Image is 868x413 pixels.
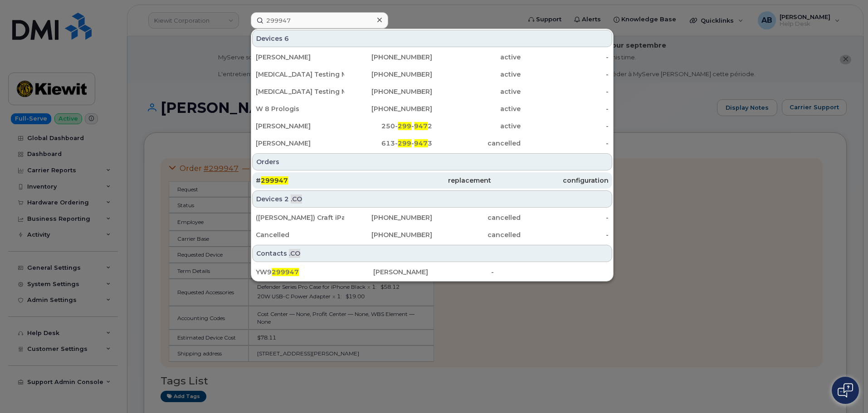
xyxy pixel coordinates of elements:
[256,139,344,148] div: [PERSON_NAME]
[432,87,521,96] div: active
[252,49,612,65] a: [PERSON_NAME][PHONE_NUMBER]active-
[289,249,300,258] span: .CO
[252,245,612,262] div: Contacts
[261,176,288,185] span: 299947
[491,176,609,185] div: configuration
[521,121,609,131] div: -
[398,139,411,147] span: 299
[432,104,521,113] div: active
[272,268,299,276] span: 299947
[344,70,433,79] div: [PHONE_NUMBER]
[491,267,609,277] div: -
[252,153,612,170] div: Orders
[252,66,612,83] a: [MEDICAL_DATA] Testing Mifi 1[PHONE_NUMBER]active-
[252,172,612,189] a: #299947replacementconfiguration
[432,70,521,79] div: active
[252,101,612,117] a: W 8 Prologis[PHONE_NUMBER]active-
[252,264,612,280] a: YW9299947[PERSON_NAME]-
[256,104,344,113] div: W 8 Prologis
[284,34,289,43] span: 6
[344,104,433,113] div: [PHONE_NUMBER]
[256,267,373,277] div: YW9
[344,213,433,222] div: [PHONE_NUMBER]
[344,230,433,239] div: [PHONE_NUMBER]
[398,122,411,130] span: 299
[414,122,428,130] span: 947
[291,194,302,204] span: .CO
[252,118,612,134] a: [PERSON_NAME]250-299-9472active-
[344,53,433,62] div: [PHONE_NUMBER]
[252,190,612,208] div: Devices
[432,230,521,239] div: cancelled
[284,194,289,204] span: 2
[256,176,373,185] div: #
[432,121,521,131] div: active
[256,87,344,96] div: [MEDICAL_DATA] Testing Mifi 2
[432,53,521,62] div: active
[256,121,344,131] div: [PERSON_NAME]
[252,83,612,100] a: [MEDICAL_DATA] Testing Mifi 2[PHONE_NUMBER]active-
[344,121,433,131] div: 250- - 2
[521,230,609,239] div: -
[521,139,609,148] div: -
[521,104,609,113] div: -
[256,53,344,62] div: [PERSON_NAME]
[373,267,491,277] div: [PERSON_NAME]
[252,30,612,47] div: Devices
[521,87,609,96] div: -
[432,139,521,148] div: cancelled
[252,227,612,243] a: Cancelled[PHONE_NUMBER]cancelled-
[252,209,612,226] a: ([PERSON_NAME]) Craft iPad 655[PHONE_NUMBER]cancelled-
[521,213,609,222] div: -
[344,139,433,148] div: 613- - 3
[256,230,344,239] div: Cancelled
[432,213,521,222] div: cancelled
[252,135,612,151] a: [PERSON_NAME]613-299-9473cancelled-
[838,383,853,398] img: Open chat
[256,213,344,222] div: ([PERSON_NAME]) Craft iPad 655
[373,176,491,185] div: replacement
[414,139,428,147] span: 947
[344,87,433,96] div: [PHONE_NUMBER]
[256,70,344,79] div: [MEDICAL_DATA] Testing Mifi 1
[521,53,609,62] div: -
[521,70,609,79] div: -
